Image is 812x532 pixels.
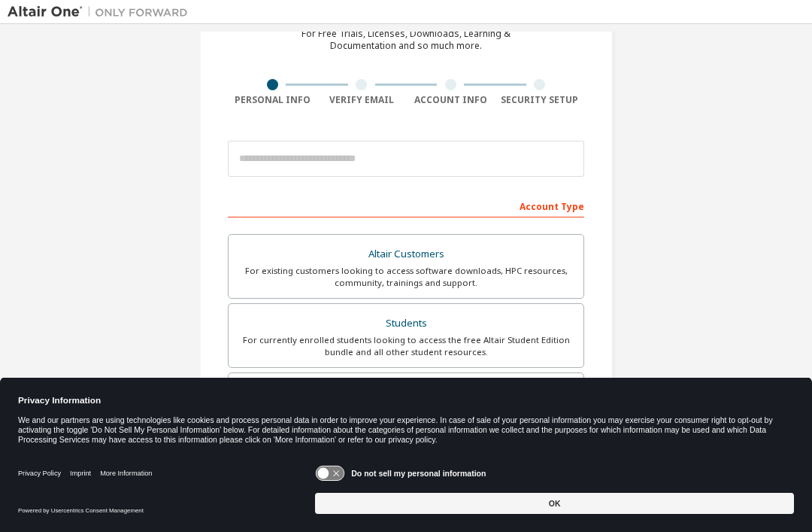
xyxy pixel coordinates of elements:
div: For Free Trials, Licenses, Downloads, Learning & Documentation and so much more. [301,28,511,52]
div: For currently enrolled students looking to access the free Altair Student Edition bundle and all ... [238,334,574,358]
div: For existing customers looking to access software downloads, HPC resources, community, trainings ... [238,265,574,289]
div: Verify Email [317,94,407,106]
div: Students [238,313,574,334]
img: Altair One [8,5,195,20]
div: Altair Customers [238,244,574,265]
div: Security Setup [495,94,585,106]
div: Account Type [228,193,584,217]
div: Account Info [406,94,495,106]
div: Personal Info [228,94,317,106]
